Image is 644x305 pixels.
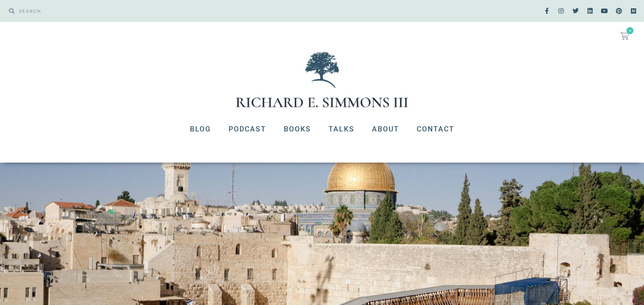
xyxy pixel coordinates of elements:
[220,118,275,141] a: Podcast
[320,118,363,141] a: Talks
[626,27,633,34] span: 0
[610,26,640,46] a: 0
[181,118,220,141] a: Blog
[363,118,408,141] a: About
[408,118,463,141] a: Contact
[14,4,318,18] input: SEARCH
[275,118,320,141] a: Books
